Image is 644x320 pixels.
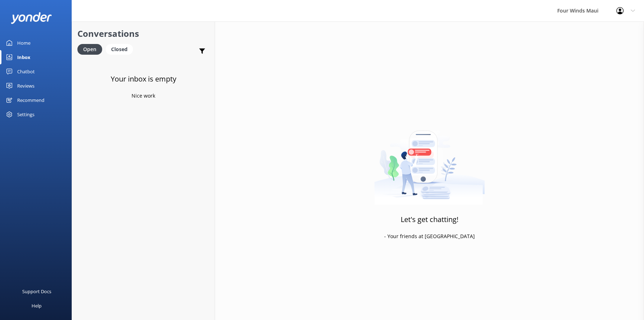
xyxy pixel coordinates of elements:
div: Support Docs [22,284,51,299]
h3: Let's get chatting! [401,214,458,225]
div: Help [32,299,42,313]
h3: Your inbox is empty [111,73,176,85]
div: Inbox [17,50,30,64]
div: Settings [17,107,34,122]
p: - Your friends at [GEOGRAPHIC_DATA] [384,232,475,240]
div: Recommend [17,93,44,107]
div: Chatbot [17,64,35,79]
h2: Conversations [77,27,209,40]
div: Home [17,36,30,50]
a: Closed [106,45,137,53]
div: Closed [106,44,133,55]
img: artwork of a man stealing a conversation from at giant smartphone [374,115,485,205]
p: Nice work [132,92,155,100]
a: Open [77,45,106,53]
div: Reviews [17,79,34,93]
div: Open [77,44,102,55]
img: yonder-white-logo.png [11,12,52,24]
